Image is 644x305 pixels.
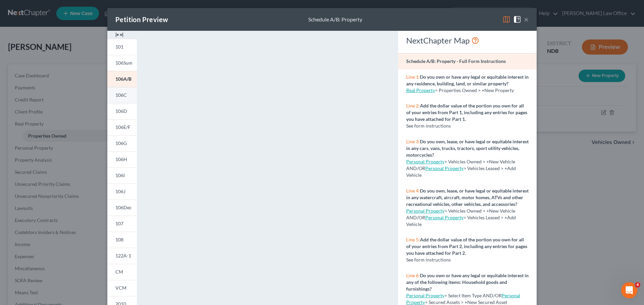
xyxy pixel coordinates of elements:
span: 106Sum [115,60,132,66]
a: 122A-1 [107,248,137,264]
span: Line 5: [406,237,420,242]
strong: Do you own, lease, or have legal or equitable interest in any watercraft, aircraft, motor homes, ... [406,188,529,207]
a: 106C [107,87,137,103]
a: 106G [107,135,137,151]
a: 106D [107,103,137,119]
a: 106Sum [107,55,137,71]
div: Schedule A/B: Property [308,16,362,23]
span: 106J [115,188,125,194]
span: See form instructions [406,257,451,262]
strong: Do you own or have any legal or equitable interest in any of the following items: Household goods... [406,273,529,292]
strong: Add the dollar value of the portion you own for all of your entries from Part 2, including any en... [406,237,527,256]
span: 106Dec [115,205,132,210]
span: 101 [115,44,123,50]
span: Line 6: [406,273,420,278]
span: See form instructions [406,123,451,129]
span: 122A-1 [115,253,131,258]
span: Line 3: [406,139,420,144]
span: CM [115,269,123,275]
a: CM [107,264,137,280]
span: 106D [115,108,127,114]
button: × [524,15,529,23]
span: > Vehicles Owned > +New Vehicle AND/OR [406,208,515,220]
span: 106H [115,156,127,162]
a: Personal Property [425,215,464,220]
a: Real Property [406,87,435,93]
a: VCM [107,280,137,296]
strong: Schedule A/B: Property - Full Form Instructions [406,58,506,64]
div: NextChapter Map [406,35,529,46]
a: 106E/F [107,119,137,135]
strong: Do you own, lease, or have legal or equitable interest in any cars, vans, trucks, tractors, sport... [406,139,529,158]
a: 107 [107,216,137,232]
strong: Do you own or have any legal or equitable interest in any residence, building, land, or similar p... [406,74,529,86]
span: 106I [115,172,125,178]
span: > Vehicles Leased > +Add Vehicle [406,165,516,178]
img: help-close-5ba153eb36485ed6c1ea00a893f15db1cb9b99d6cae46e1a8edb6c62d00a1a76.svg [513,15,521,23]
a: 101 [107,39,137,55]
span: > Select Item Type AND/OR [406,293,502,298]
a: Personal Property [406,208,444,214]
a: Personal Property [406,293,444,298]
a: 106I [107,167,137,183]
a: 106J [107,183,137,200]
span: Line 2: [406,103,420,108]
a: 106A/B [107,71,137,87]
a: 106Dec [107,200,137,216]
span: 4 [635,282,640,288]
span: Line 4: [406,188,420,194]
span: Line 1: [406,74,420,80]
span: 106G [115,140,127,146]
a: 106H [107,151,137,167]
a: Personal Property [406,159,444,164]
a: Personal Property [425,165,464,171]
span: VCM [115,285,126,291]
span: > Properties Owned > +New Property [435,87,514,93]
a: 108 [107,232,137,248]
iframe: Intercom live chat [621,282,637,298]
span: 106A/B [115,76,131,82]
div: Petition Preview [115,15,168,24]
span: > Vehicles Owned > +New Vehicle AND/OR [406,159,515,171]
span: 108 [115,237,123,242]
strong: Add the dollar value of the portion you own for all of your entries from Part 1, including any en... [406,103,527,122]
img: map-eea8200ae884c6f1103ae1953ef3d486a96c86aabb227e865a55264e3737af1f.svg [502,15,511,23]
span: 106E/F [115,124,130,130]
span: 107 [115,221,123,226]
img: expand-e0f6d898513216a626fdd78e52531dac95497ffd26381d4c15ee2fc46db09dca.svg [115,31,123,39]
span: > Vehicles Leased > +Add Vehicle [406,215,516,227]
span: 106C [115,92,127,98]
